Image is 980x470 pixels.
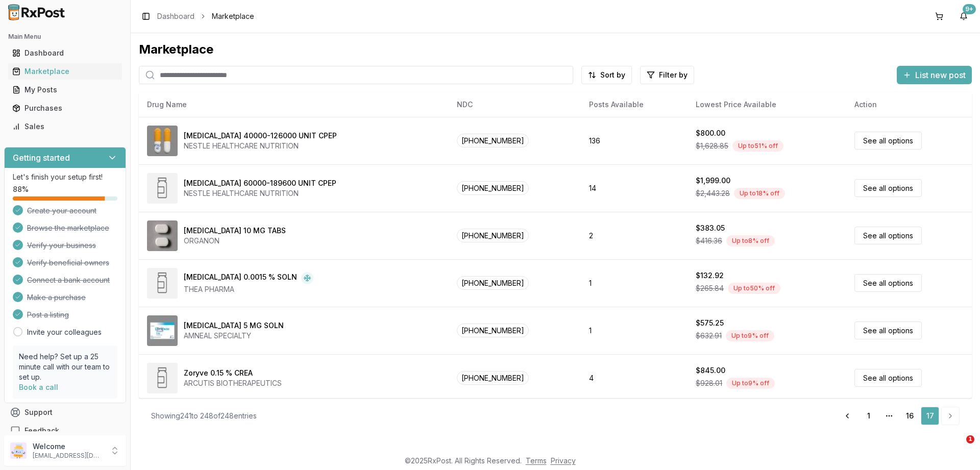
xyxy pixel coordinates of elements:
th: NDC [449,92,581,117]
img: Zioptan 0.0015 % SOLN [147,268,178,299]
span: $632.91 [696,331,722,341]
div: ORGANON [184,236,286,246]
a: See all options [854,369,922,387]
div: Sales [12,121,118,132]
span: Verify your business [27,240,96,251]
button: List new post [897,66,972,84]
img: User avatar [10,442,27,459]
th: Posts Available [581,92,688,117]
span: $1,628.85 [696,141,728,151]
button: Sort by [581,66,632,84]
span: Make a purchase [27,292,86,303]
div: 9+ [963,4,976,14]
a: Go to previous page [837,407,857,425]
a: Dashboard [157,11,194,21]
div: [MEDICAL_DATA] 5 MG SOLN [184,320,284,331]
span: Verify beneficial owners [27,258,109,268]
img: Zomig 5 MG SOLN [147,315,178,346]
span: Post a listing [27,310,69,320]
div: Marketplace [139,41,972,58]
div: Marketplace [12,66,118,77]
div: Up to 8 % off [726,235,775,246]
nav: breadcrumb [157,11,254,21]
a: See all options [854,274,922,292]
th: Drug Name [139,92,449,117]
img: Zoryve 0.15 % CREA [147,363,178,393]
a: Purchases [8,99,122,117]
span: [PHONE_NUMBER] [457,181,529,195]
a: Marketplace [8,62,122,81]
span: Filter by [659,70,688,80]
a: Privacy [551,456,576,465]
a: Invite your colleagues [27,327,102,337]
button: Purchases [4,100,126,116]
span: $416.36 [696,236,722,246]
img: Zenpep 60000-189600 UNIT CPEP [147,173,178,204]
span: $265.84 [696,283,724,293]
nav: pagination [837,407,960,425]
img: Zetia 10 MG TABS [147,220,178,251]
div: Up to 51 % off [732,140,783,152]
button: Sales [4,118,126,135]
p: [EMAIL_ADDRESS][DOMAIN_NAME] [33,452,104,460]
span: Create your account [27,206,96,216]
span: $928.01 [696,378,722,388]
a: See all options [854,227,922,244]
td: 14 [581,164,688,212]
span: [PHONE_NUMBER] [457,324,529,337]
a: My Posts [8,81,122,99]
h2: Main Menu [8,33,122,41]
div: THEA PHARMA [184,284,313,294]
div: $800.00 [696,128,725,138]
div: Purchases [12,103,118,113]
img: Zenpep 40000-126000 UNIT CPEP [147,126,178,156]
td: 1 [581,259,688,307]
div: [MEDICAL_DATA] 0.0015 % SOLN [184,272,297,284]
a: 1 [860,407,878,425]
div: $132.92 [696,270,724,281]
p: Welcome [33,441,104,452]
th: Action [846,92,972,117]
span: [PHONE_NUMBER] [457,276,529,290]
span: Connect a bank account [27,275,110,285]
iframe: Intercom live chat [945,435,970,460]
span: Feedback [24,426,59,436]
span: Sort by [600,70,625,80]
span: [PHONE_NUMBER] [457,229,529,242]
img: RxPost Logo [4,4,69,20]
td: 4 [581,354,688,402]
div: [MEDICAL_DATA] 60000-189600 UNIT CPEP [184,178,336,188]
button: Support [4,403,126,422]
button: Filter by [640,66,694,84]
a: Book a call [19,383,58,391]
div: [MEDICAL_DATA] 40000-126000 UNIT CPEP [184,131,337,141]
span: Marketplace [212,11,254,21]
th: Lowest Price Available [688,92,846,117]
p: Need help? Set up a 25 minute call with our team to set up. [19,352,111,382]
div: NESTLE HEALTHCARE NUTRITION [184,141,337,151]
a: See all options [854,179,922,197]
div: Up to 18 % off [734,188,785,199]
span: $2,443.28 [696,188,730,199]
a: Dashboard [8,44,122,62]
button: My Posts [4,82,126,98]
a: Sales [8,117,122,136]
span: [PHONE_NUMBER] [457,134,529,147]
div: Up to 9 % off [726,330,774,341]
div: Zoryve 0.15 % CREA [184,368,253,378]
a: 17 [921,407,939,425]
a: List new post [897,71,972,81]
div: $575.25 [696,318,724,328]
td: 1 [581,307,688,354]
button: Feedback [4,422,126,440]
span: List new post [915,69,966,81]
a: 16 [900,407,919,425]
a: See all options [854,321,922,339]
button: 9+ [955,8,972,24]
div: Up to 9 % off [726,378,775,389]
div: Up to 50 % off [728,283,780,294]
h3: Getting started [13,152,70,164]
span: Browse the marketplace [27,223,109,233]
span: [PHONE_NUMBER] [457,371,529,385]
td: 2 [581,212,688,259]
